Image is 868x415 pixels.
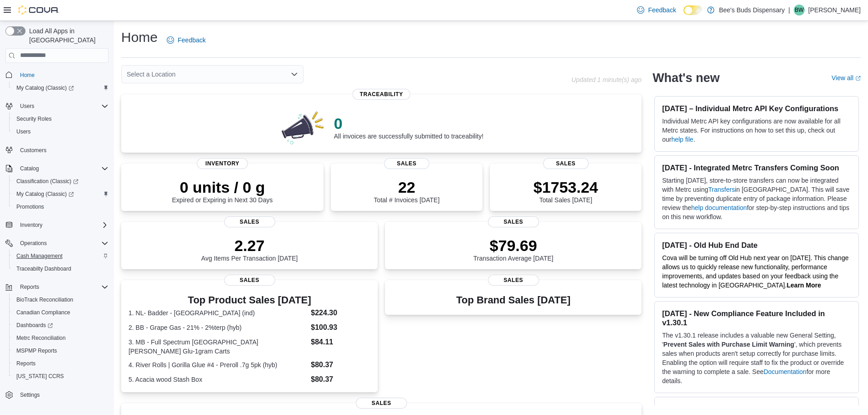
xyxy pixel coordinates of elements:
a: Learn More [787,282,821,289]
span: Promotions [13,201,108,212]
p: Updated 1 minute(s) ago [571,76,642,83]
button: Reports [16,282,43,292]
span: [US_STATE] CCRS [16,373,64,380]
div: Avg Items Per Transaction [DATE] [201,236,298,262]
p: Individual Metrc API key configurations are now available for all Metrc states. For instructions ... [662,117,851,144]
button: Operations [16,238,51,249]
a: help documentation [691,204,747,211]
button: Open list of options [291,71,298,78]
dd: $224.30 [311,307,370,318]
dd: $80.37 [311,359,370,370]
button: Users [2,100,112,113]
dt: 1. NL- Badder - [GEOGRAPHIC_DATA] (ind) [128,308,307,318]
a: Users [13,126,34,137]
button: [US_STATE] CCRS [9,370,112,383]
a: Customers [16,145,50,156]
span: Cash Management [16,252,62,260]
span: Users [13,126,108,137]
span: Canadian Compliance [16,309,70,316]
a: Documentation [764,368,806,375]
span: MSPMP Reports [13,345,108,356]
p: $79.69 [473,236,554,255]
p: Bee's Buds Dispensary [719,5,785,15]
button: Customers [2,143,112,157]
span: Operations [20,240,47,247]
span: Washington CCRS [13,371,108,382]
span: Reports [16,282,108,292]
span: Settings [16,389,108,400]
button: Catalog [2,162,112,175]
a: Home [16,70,38,81]
p: $1753.24 [534,178,598,196]
span: My Catalog (Classic) [16,84,74,92]
a: My Catalog (Classic) [13,189,77,200]
input: Dark Mode [683,5,703,15]
button: Users [9,125,112,138]
span: Canadian Compliance [13,307,108,318]
span: Promotions [16,203,44,210]
span: Operations [16,238,108,249]
span: BioTrack Reconciliation [13,294,108,305]
svg: External link [855,76,861,81]
button: Home [2,68,112,82]
h3: [DATE] - Old Hub End Date [662,241,851,250]
button: Reports [2,281,112,293]
a: My Catalog (Classic) [9,82,112,94]
span: Customers [16,144,108,156]
dd: $80.37 [311,374,370,385]
button: Users [16,101,38,112]
span: Sales [356,398,407,409]
span: Inventory [16,220,108,231]
button: BioTrack Reconciliation [9,293,112,306]
a: Classification (Classic) [13,176,82,187]
p: Starting [DATE], store-to-store transfers can now be integrated with Metrc using in [GEOGRAPHIC_D... [662,176,851,221]
span: Users [20,102,34,110]
button: Reports [9,357,112,370]
span: Dashboards [16,322,53,329]
p: 0 [334,114,483,133]
span: Load All Apps in [GEOGRAPHIC_DATA] [26,26,108,45]
dd: $84.11 [311,337,370,348]
strong: Prevent Sales with Purchase Limit Warning [663,341,794,348]
a: Security Roles [13,113,55,124]
button: Metrc Reconciliation [9,332,112,344]
p: | [788,5,790,15]
p: The v1.30.1 release includes a valuable new General Setting, ' ', which prevents sales when produ... [662,331,851,385]
a: Dashboards [9,319,112,332]
span: Sales [488,216,539,227]
dd: $100.93 [311,322,370,333]
span: Reports [20,283,39,291]
p: 2.27 [201,236,298,255]
button: Security Roles [9,113,112,125]
div: Total Sales [DATE] [534,178,598,204]
h3: Top Brand Sales [DATE] [456,295,570,306]
span: Security Roles [16,115,51,123]
p: 0 units / 0 g [172,178,273,196]
span: Security Roles [13,113,108,124]
span: Settings [20,391,40,399]
a: Traceabilty Dashboard [13,263,75,274]
a: Feedback [633,1,679,19]
div: Expired or Expiring in Next 30 Days [172,178,273,204]
h3: Top Product Sales [DATE] [128,295,370,306]
div: Transaction Average [DATE] [473,236,554,262]
a: Dashboards [13,320,56,331]
button: Inventory [16,220,46,231]
h3: [DATE] – Individual Metrc API Key Configurations [662,104,851,113]
span: Cova will be turning off Old Hub next year on [DATE]. This change allows us to quickly release ne... [662,254,848,289]
h3: [DATE] - New Compliance Feature Included in v1.30.1 [662,309,851,327]
dt: 3. MB - Full Spectrum [GEOGRAPHIC_DATA][PERSON_NAME] Glu-1gram Carts [128,338,307,356]
a: Classification (Classic) [9,175,112,188]
span: BW [795,5,803,15]
button: MSPMP Reports [9,344,112,357]
h2: What's new [652,71,719,85]
button: Settings [2,388,112,401]
dt: 2. BB - Grape Gas - 21% - 2%terp (hyb) [128,323,307,332]
span: Feedback [648,5,676,15]
a: help file [671,136,693,143]
span: Sales [224,216,275,227]
a: MSPMP Reports [13,345,61,356]
span: My Catalog (Classic) [13,82,108,93]
span: Sales [488,275,539,286]
a: Promotions [13,201,48,212]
